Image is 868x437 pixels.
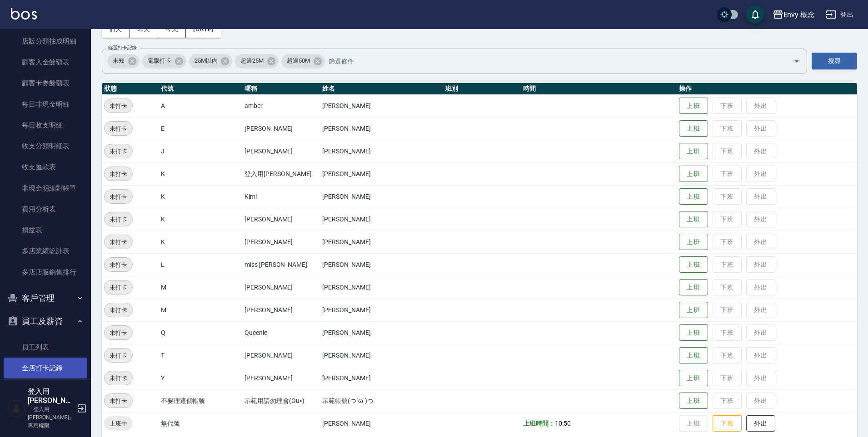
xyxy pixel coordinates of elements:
td: [PERSON_NAME] [242,367,320,389]
button: 上班 [679,302,708,319]
button: 上班 [679,370,708,387]
td: [PERSON_NAME] [320,231,443,253]
td: [PERSON_NAME] [242,276,320,299]
button: 客戶管理 [4,286,87,310]
td: 示範帳號(つ´ω`)つ [320,389,443,412]
td: [PERSON_NAME] [320,367,443,389]
button: 員工及薪資 [4,309,87,333]
td: Y [159,367,242,389]
button: 今天 [158,21,186,38]
th: 班別 [443,83,521,95]
a: 每日非現金明細 [4,94,87,115]
button: 前天 [102,21,130,38]
td: K [159,231,242,253]
div: 電腦打卡 [142,54,186,69]
button: Open [789,54,804,69]
span: 10:50 [555,420,571,427]
td: [PERSON_NAME] [320,94,443,117]
span: 未知 [107,56,130,65]
a: 費用分析表 [4,199,87,220]
a: 考勤排班總表 [4,378,87,399]
td: [PERSON_NAME] [242,299,320,321]
button: 外出 [746,415,775,432]
div: 未知 [107,54,140,69]
td: 登入用[PERSON_NAME] [242,162,320,185]
span: 未打卡 [105,101,132,111]
td: [PERSON_NAME] [242,344,320,367]
a: 損益表 [4,220,87,241]
td: 無代號 [159,412,242,435]
button: 下班 [713,415,742,432]
td: M [159,299,242,321]
button: 上班 [679,347,708,364]
button: 上班 [679,393,708,409]
button: [DATE] [186,21,220,38]
button: Envy 概念 [769,5,819,24]
button: 上班 [679,234,708,250]
td: [PERSON_NAME] [242,231,320,253]
span: 未打卡 [105,169,132,179]
td: [PERSON_NAME] [320,412,443,435]
button: save [746,5,764,24]
div: Envy 概念 [783,9,815,20]
a: 每日收支明細 [4,115,87,136]
th: 姓名 [320,83,443,95]
a: 員工列表 [4,337,87,358]
th: 暱稱 [242,83,320,95]
td: [PERSON_NAME] [242,140,320,162]
a: 顧客入金餘額表 [4,52,87,73]
td: [PERSON_NAME] [320,276,443,299]
td: Queenie [242,321,320,344]
a: 收支分類明細表 [4,136,87,157]
td: [PERSON_NAME] [320,117,443,140]
td: [PERSON_NAME] [320,321,443,344]
button: 登出 [822,6,857,23]
span: 未打卡 [105,283,132,292]
span: 未打卡 [105,147,132,156]
td: [PERSON_NAME] [320,140,443,162]
td: 不要理這個帳號 [159,389,242,412]
span: 未打卡 [105,351,132,360]
div: 超過50M [281,54,325,69]
td: [PERSON_NAME] [320,344,443,367]
button: 上班 [679,256,708,273]
span: 未打卡 [105,305,132,315]
span: 超過25M [235,56,269,65]
th: 狀態 [102,83,159,95]
td: Kimi [242,185,320,208]
td: amber [242,94,320,117]
label: 篩選打卡記錄 [108,44,137,51]
td: T [159,344,242,367]
button: 上班 [679,166,708,182]
span: 未打卡 [105,373,132,383]
span: 未打卡 [105,215,132,224]
button: 上班 [679,324,708,341]
a: 多店店販銷售排行 [4,262,87,283]
td: K [159,208,242,231]
td: [PERSON_NAME] [242,208,320,231]
img: Person [7,399,25,417]
a: 店販分類抽成明細 [4,31,87,52]
h5: 登入用[PERSON_NAME] [28,387,74,405]
td: [PERSON_NAME] [242,117,320,140]
span: 未打卡 [105,396,132,406]
img: Logo [11,8,37,20]
span: 未打卡 [105,237,132,247]
td: E [159,117,242,140]
p: 「登入用[PERSON_NAME]」專用權限 [28,405,74,430]
td: K [159,162,242,185]
td: [PERSON_NAME] [320,253,443,276]
td: 示範用請勿理會(Ou<) [242,389,320,412]
td: Q [159,321,242,344]
button: 上班 [679,98,708,114]
th: 操作 [677,83,857,95]
td: A [159,94,242,117]
td: L [159,253,242,276]
span: 上班中 [104,419,133,428]
a: 全店打卡記錄 [4,358,87,378]
span: 25M以內 [189,56,223,65]
td: [PERSON_NAME] [320,208,443,231]
a: 顧客卡券餘額表 [4,73,87,93]
b: 上班時間： [523,420,555,427]
button: 上班 [679,143,708,160]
